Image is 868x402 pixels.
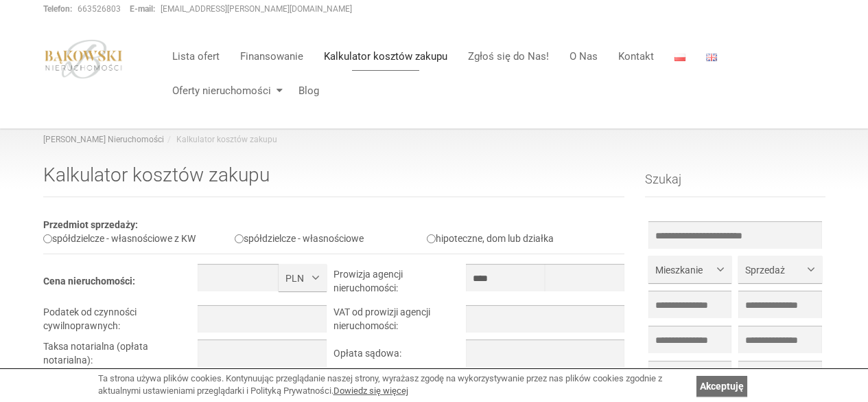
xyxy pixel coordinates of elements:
span: Sprzedaż [745,263,804,277]
span: PLN [285,271,309,285]
h3: Szukaj [645,172,825,197]
li: Kalkulator kosztów zakupu [164,134,277,146]
a: 663526803 [78,4,121,14]
input: hipoteczne, dom lub działka [427,234,436,243]
a: Kontakt [608,43,664,70]
a: Akceptuję [696,376,747,397]
a: O Nas [559,43,608,70]
input: spółdzielcze - własnościowe z KW [43,234,52,243]
a: Oferty nieruchomości [162,77,288,104]
button: PLN [279,264,327,291]
button: Mieszkanie [648,256,731,283]
a: Zgłoś się do Nas! [458,43,559,70]
td: VAT od prowizji agencji nieruchomości: [333,305,465,339]
td: Opłata sądowa: [333,339,465,374]
b: Przedmiot sprzedaży: [43,219,138,230]
img: English [706,54,717,61]
img: Polski [675,54,685,61]
h1: Kalkulator kosztów zakupu [43,165,625,197]
a: Blog [288,77,319,104]
input: spółdzielcze - własnościowe [235,234,244,243]
strong: E-mail: [130,4,155,14]
a: [EMAIL_ADDRESS][PERSON_NAME][DOMAIN_NAME] [161,4,352,14]
a: Finansowanie [230,43,314,70]
img: logo [43,39,124,79]
a: Dowiedz się więcej [333,386,408,396]
label: spółdzielcze - własnościowe z KW [43,233,196,244]
a: Lista ofert [162,43,230,70]
a: [PERSON_NAME] Nieruchomości [43,135,164,144]
label: spółdzielcze - własnościowe [235,233,364,244]
span: Mieszkanie [655,263,714,277]
b: Cena nieruchomości: [43,276,135,287]
td: Prowizja agencji nieruchomości: [333,264,465,305]
strong: Telefon: [43,4,72,14]
label: hipoteczne, dom lub działka [427,233,554,244]
div: Ta strona używa plików cookies. Kontynuując przeglądanie naszej strony, wyrażasz zgodę na wykorzy... [98,372,690,398]
td: Podatek od czynności cywilnoprawnych: [43,305,198,339]
button: Sprzedaż [738,256,821,283]
td: Taksa notarialna (opłata notarialna): [43,339,198,374]
a: Kalkulator kosztów zakupu [314,43,458,70]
